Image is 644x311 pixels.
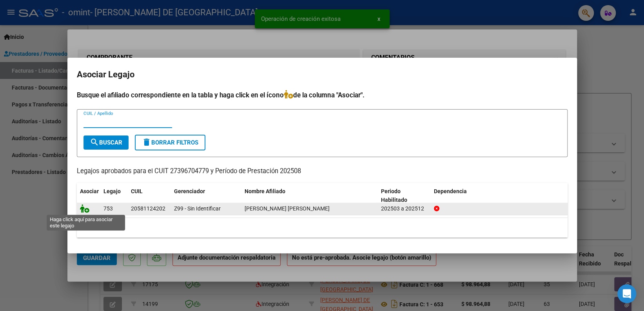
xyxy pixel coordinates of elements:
[378,183,431,209] datatable-header-cell: Periodo Habilitado
[83,135,129,150] button: Buscar
[90,139,122,146] span: Buscar
[77,183,100,209] datatable-header-cell: Asociar
[174,205,221,212] span: Z99 - Sin Identificar
[241,183,378,209] datatable-header-cell: Nombre Afiliado
[128,183,171,209] datatable-header-cell: CUIL
[100,183,128,209] datatable-header-cell: Legajo
[77,166,568,176] p: Legajos aprobados para el CUIT 27396704779 y Período de Prestación 202508
[131,204,165,213] div: 20581124202
[142,137,151,147] mat-icon: delete
[245,205,330,212] span: IZURIETA GIO FRANCESCO
[381,204,428,213] div: 202503 a 202512
[174,188,205,194] span: Gerenciador
[617,284,636,303] div: Open Intercom Messenger
[90,137,99,147] mat-icon: search
[245,188,285,194] span: Nombre Afiliado
[431,183,568,209] datatable-header-cell: Dependencia
[131,188,143,194] span: CUIL
[434,188,467,194] span: Dependencia
[77,90,568,100] h4: Busque el afiliado correspondiente en la tabla y haga click en el ícono de la columna "Asociar".
[77,67,568,82] h2: Asociar Legajo
[103,205,113,212] span: 753
[381,188,407,203] span: Periodo Habilitado
[103,188,121,194] span: Legajo
[80,188,99,194] span: Asociar
[77,218,568,238] div: 1 registros
[142,139,198,146] span: Borrar Filtros
[171,183,241,209] datatable-header-cell: Gerenciador
[135,135,205,150] button: Borrar Filtros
